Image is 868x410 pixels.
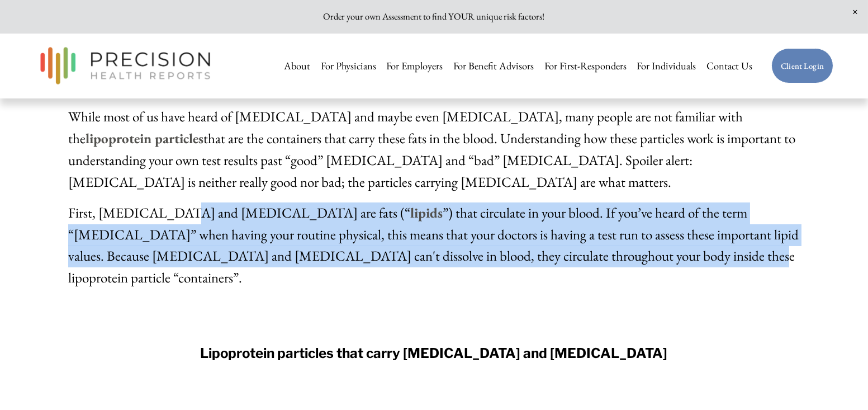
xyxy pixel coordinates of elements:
a: lipoprotein particles [86,129,203,147]
img: Precision Health Reports [35,42,216,89]
a: For Individuals [637,54,696,77]
a: lipids [410,204,443,222]
a: Contact Us [706,54,752,77]
span: First, [MEDICAL_DATA] and [MEDICAL_DATA] are fats (“ ”) that circulate in your blood. If you’ve h... [68,204,799,287]
a: For Physicians [321,54,376,77]
span: While most of us have heard of [MEDICAL_DATA] and maybe even [MEDICAL_DATA], many people are not ... [68,107,795,191]
a: About [284,54,310,77]
iframe: Chat Widget [812,356,868,410]
strong: Lipoprotein particles that carry [MEDICAL_DATA] and [MEDICAL_DATA] [201,345,668,361]
a: For Benefit Advisors [453,54,534,77]
a: Client Login [771,48,833,83]
a: For Employers [386,54,443,77]
a: For First-Responders [544,54,627,77]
